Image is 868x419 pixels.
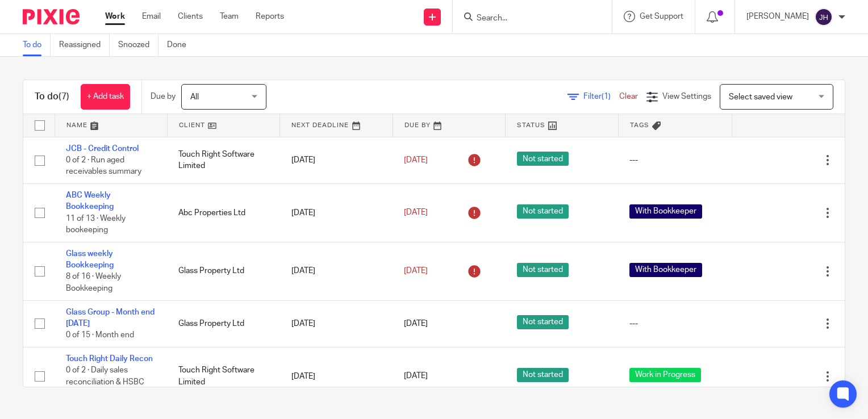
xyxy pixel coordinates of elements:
[517,204,569,219] span: Not started
[517,368,569,382] span: Not started
[66,215,126,234] span: 11 of 13 · Weekly bookeeping
[151,91,176,102] p: Due by
[629,318,720,329] div: ---
[167,183,279,242] td: Abc Properties Ltd
[105,11,125,22] a: Work
[602,93,611,100] span: (1)
[66,273,121,293] span: 8 of 16 · Weekly Bookkeeping
[178,11,203,22] a: Clients
[662,93,711,100] span: View Settings
[404,156,428,164] span: [DATE]
[59,92,69,101] span: (7)
[35,91,69,103] h1: To do
[583,93,619,100] span: Filter
[280,242,393,300] td: [DATE]
[167,137,279,183] td: Touch Right Software Limited
[256,11,284,22] a: Reports
[746,11,809,22] p: [PERSON_NAME]
[23,9,80,24] img: Pixie
[167,242,279,300] td: Glass Property Ltd
[66,156,141,176] span: 0 of 2 · Run aged receivables summary
[280,137,393,183] td: [DATE]
[517,315,569,329] span: Not started
[66,250,114,269] a: Glass weekly Bookkeeping
[66,355,153,363] a: Touch Right Daily Recon
[118,34,158,56] a: Snoozed
[23,34,51,56] a: To do
[629,154,720,166] div: ---
[729,93,792,101] span: Select saved view
[815,8,833,26] img: svg%3E
[280,300,393,347] td: [DATE]
[404,372,428,380] span: [DATE]
[167,300,279,347] td: Glass Property Ltd
[66,366,144,397] span: 0 of 2 · Daily sales reconciliation & HSBC recon
[629,263,702,277] span: With Bookkeeper
[190,93,199,101] span: All
[66,145,139,153] a: JCB - Credit Control
[517,263,569,277] span: Not started
[220,11,239,22] a: Team
[404,209,428,217] span: [DATE]
[629,204,702,219] span: With Bookkeeper
[475,14,578,24] input: Search
[66,191,114,211] a: ABC Weekly Bookkeeping
[167,347,279,405] td: Touch Right Software Limited
[280,347,393,405] td: [DATE]
[167,34,195,56] a: Done
[640,12,683,20] span: Get Support
[81,84,130,110] a: + Add task
[619,93,638,100] a: Clear
[142,11,161,22] a: Email
[404,267,428,275] span: [DATE]
[404,320,428,328] span: [DATE]
[629,368,701,382] span: Work in Progress
[59,34,110,56] a: Reassigned
[280,183,393,242] td: [DATE]
[630,122,649,128] span: Tags
[66,331,134,339] span: 0 of 15 · Month end
[66,308,155,328] a: Glass Group - Month end [DATE]
[517,152,569,166] span: Not started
